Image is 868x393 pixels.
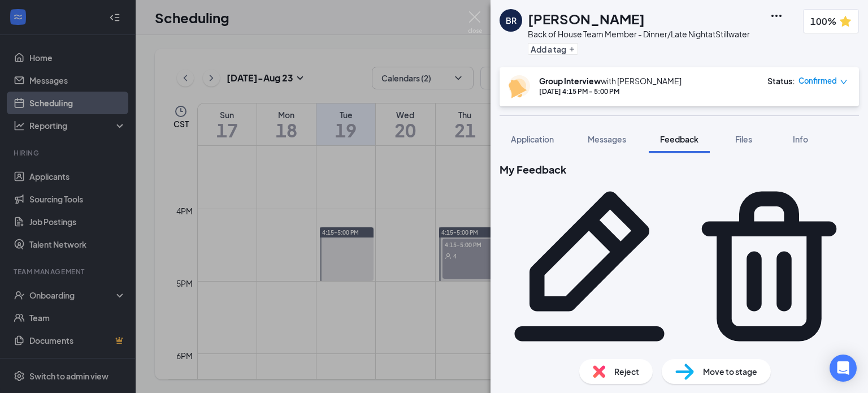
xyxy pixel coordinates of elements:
[539,75,682,87] div: with [PERSON_NAME]
[770,9,783,23] svg: Ellipses
[660,134,698,144] span: Feedback
[767,75,795,87] div: Status :
[793,134,808,144] span: Info
[528,43,578,55] button: PlusAdd a tag
[679,176,859,356] svg: Trash
[588,134,626,144] span: Messages
[798,75,837,87] span: Confirmed
[528,9,645,28] h1: [PERSON_NAME]
[830,355,857,382] div: Open Intercom Messenger
[703,365,757,378] span: Move to stage
[840,78,848,86] span: down
[506,15,517,26] div: BR
[735,134,752,144] span: Files
[528,28,750,40] div: Back of House Team Member - Dinner/Late Night at Stillwater
[539,76,601,86] b: Group Interview
[500,176,679,356] svg: Pencil
[539,87,682,96] div: [DATE] 4:15 PM - 5:00 PM
[568,46,575,53] svg: Plus
[500,162,859,176] h2: My Feedback
[614,365,639,378] span: Reject
[511,134,554,144] span: Application
[810,14,836,28] span: 100%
